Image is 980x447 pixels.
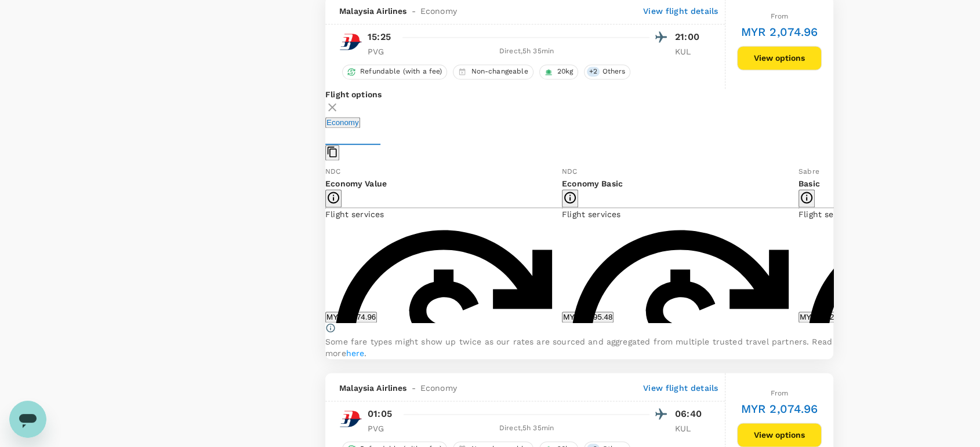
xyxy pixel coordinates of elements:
[675,30,704,44] p: 21:00
[404,423,649,434] div: Direct , 5h 35min
[325,210,384,219] span: Flight services
[339,5,407,17] span: Malaysia Airlines
[553,67,578,76] span: 20kg
[597,67,630,76] span: Others
[325,117,360,128] button: Economy
[675,46,704,57] p: KUL
[339,30,362,53] img: MH
[741,400,818,418] h6: MYR 2,074.96
[339,407,362,430] img: MH
[562,210,620,219] span: Flight services
[771,389,789,397] span: From
[339,382,407,394] span: Malaysia Airlines
[368,407,392,421] p: 01:05
[562,167,577,175] span: NDC
[798,210,857,219] span: Flight services
[325,167,340,175] span: NDC
[368,46,397,57] p: PVG
[675,407,704,421] p: 06:40
[355,67,447,76] span: Refundable (with a fee)
[404,46,649,57] div: Direct , 5h 35min
[539,64,579,79] div: 20kg
[325,178,562,189] p: Economy Value
[562,178,798,189] p: Economy Basic
[368,30,391,44] p: 15:25
[643,5,718,17] p: View flight details
[466,67,532,76] span: Non-changeable
[342,64,447,79] div: Refundable (with a fee)
[325,336,833,359] p: Some fare types might show up twice as our rates are sourced and aggregated from multiple trusted...
[420,5,457,17] span: Economy
[346,349,365,358] a: here
[587,67,600,76] span: + 2
[407,5,420,17] span: -
[798,167,819,175] span: Sabre
[737,46,822,70] button: View options
[9,401,46,438] iframe: Button to launch messaging window
[325,89,833,100] p: Flight options
[420,382,457,394] span: Economy
[737,423,822,447] button: View options
[741,23,818,41] h6: MYR 2,074.96
[675,423,704,434] p: KUL
[453,64,533,79] div: Non-changeable
[368,423,397,434] p: PVG
[771,12,789,20] span: From
[584,64,630,79] div: +2Others
[407,382,420,394] span: -
[643,382,718,394] p: View flight details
